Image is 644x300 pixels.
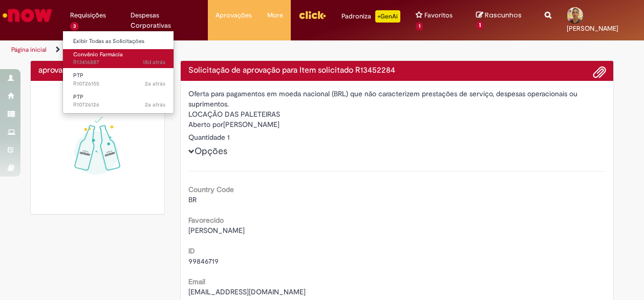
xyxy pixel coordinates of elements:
span: R10726155 [73,80,165,88]
span: 1 [416,22,423,31]
span: Requisições [70,10,106,20]
span: More [267,10,283,20]
span: PTP [73,72,83,79]
b: ID [188,246,195,255]
time: 20/11/2023 11:50:57 [145,80,165,88]
time: 14/08/2025 10:37:16 [143,58,165,66]
b: Favorecido [188,216,224,225]
b: Email [188,277,205,286]
time: 20/11/2023 11:44:36 [145,101,165,109]
span: [EMAIL_ADDRESS][DOMAIN_NAME] [188,287,306,296]
div: Padroniza [341,10,400,23]
p: +GenAi [375,10,400,23]
a: Exibir Todas as Solicitações [63,36,176,47]
label: Aberto por [188,119,223,130]
span: BR [188,195,197,204]
div: [PERSON_NAME] [188,119,606,132]
a: Rascunhos [476,11,530,30]
span: Rascunhos [485,10,522,20]
img: click_logo_yellow_360x200.png [298,7,326,23]
span: Aprovações [216,10,252,20]
span: 3 [70,22,79,31]
div: Oferta para pagamentos em moeda nacional (BRL) que não caracterizem prestações de serviço, despes... [188,89,606,109]
span: [PERSON_NAME] [567,24,618,33]
div: Quantidade 1 [188,132,606,142]
h4: Solicitação de aprovação para Item solicitado R13452284 [188,66,606,75]
span: [PERSON_NAME] [188,226,245,235]
a: Aberto R13416887 : Convênio Farmácia [63,49,176,68]
span: Favoritos [424,10,453,20]
span: 99846719 [188,256,219,266]
a: Aberto R10726126 : PTP [63,92,176,111]
span: Convênio Farmácia [73,51,123,58]
span: 1 [476,21,484,30]
h4: aprovado [38,66,157,75]
span: PTP [73,93,83,101]
div: LOCAÇÃO DAS PALETEIRAS [188,109,606,119]
span: 2a atrás [145,80,165,88]
a: Aberto R10726155 : PTP [63,70,176,89]
ul: Trilhas de página [8,40,422,59]
img: ServiceNow [1,5,54,26]
b: Country Code [188,185,234,194]
a: Página inicial [11,46,47,54]
span: Despesas Corporativas [131,10,200,31]
span: 2a atrás [145,101,165,109]
ul: Requisições [62,31,174,114]
span: R10726126 [73,101,165,109]
span: R13416887 [73,58,165,67]
img: sucesso_1.gif [38,89,157,207]
span: 18d atrás [143,58,165,66]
